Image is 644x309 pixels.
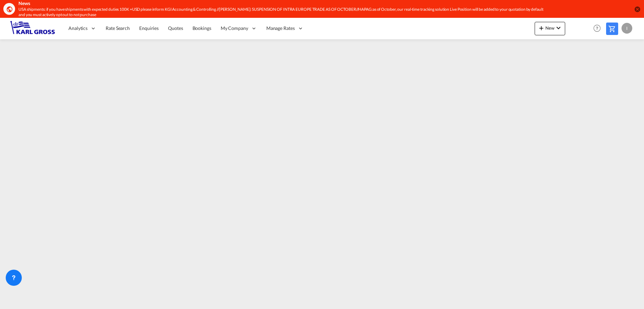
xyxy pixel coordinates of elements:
span: Manage Rates [266,25,295,32]
div: Help [591,23,606,35]
span: My Company [221,25,248,32]
span: New [537,25,562,31]
a: Bookings [188,17,216,39]
span: Bookings [193,25,211,31]
span: Help [591,23,603,34]
md-icon: icon-plus 400-fg [537,24,545,32]
button: icon-plus 400-fgNewicon-chevron-down [535,22,565,35]
div: Manage Rates [262,17,308,39]
a: Enquiries [135,17,163,39]
span: Rate Search [106,25,130,31]
img: 3269c73066d711f095e541db4db89301.png [10,21,55,36]
span: Quotes [168,25,183,31]
a: Quotes [163,17,187,39]
a: Rate Search [101,17,135,39]
span: Enquiries [139,25,159,31]
div: Analytics [64,17,101,39]
div: I [622,23,632,34]
span: Analytics [68,25,88,32]
md-icon: icon-earth [6,6,13,12]
div: USA shipments: if you have shipments with expected duties 100K +USD please inform KGI Accounting ... [18,7,545,18]
div: My Company [216,17,262,39]
button: icon-close-circle [634,6,641,12]
md-icon: icon-chevron-down [554,24,562,32]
